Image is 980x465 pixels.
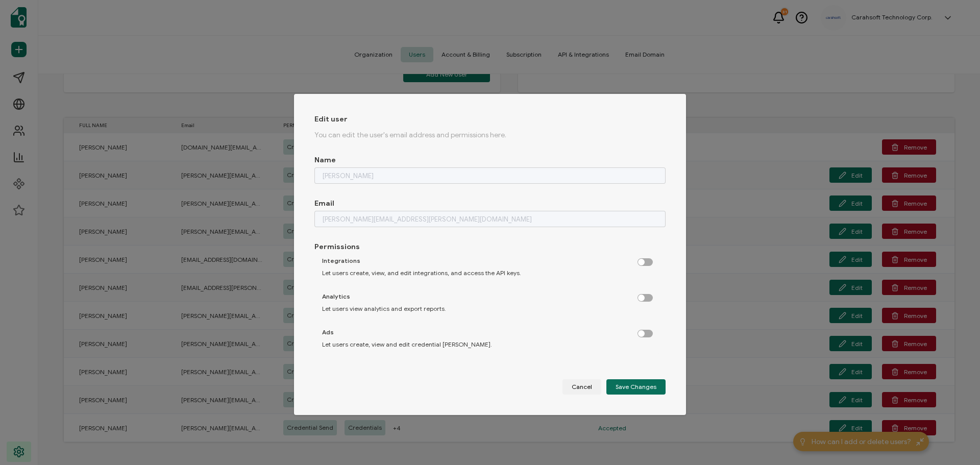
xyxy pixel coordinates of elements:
[616,384,656,390] span: Save Changes
[314,199,334,208] span: Email
[929,416,980,465] iframe: Chat Widget
[322,257,360,265] span: Integrations
[322,305,446,313] span: Let users view analytics and export reports.
[314,131,506,139] span: You can edit the user's email address and permissions here.
[562,379,601,395] button: Cancel
[314,114,666,125] h1: Edit user
[322,292,350,301] span: Analytics
[314,211,666,227] input: janedoe@gmail.com
[314,167,666,184] input: Jane Doe
[606,379,666,395] button: Save Changes
[314,156,336,165] span: Name
[322,269,521,277] span: Let users create, view, and edit integrations, and access the API keys.
[322,340,492,349] span: Let users create, view and edit credential [PERSON_NAME].
[572,384,592,390] span: Cancel
[294,94,686,415] div: dialog
[314,242,360,252] span: Permissions
[322,328,334,336] span: Ads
